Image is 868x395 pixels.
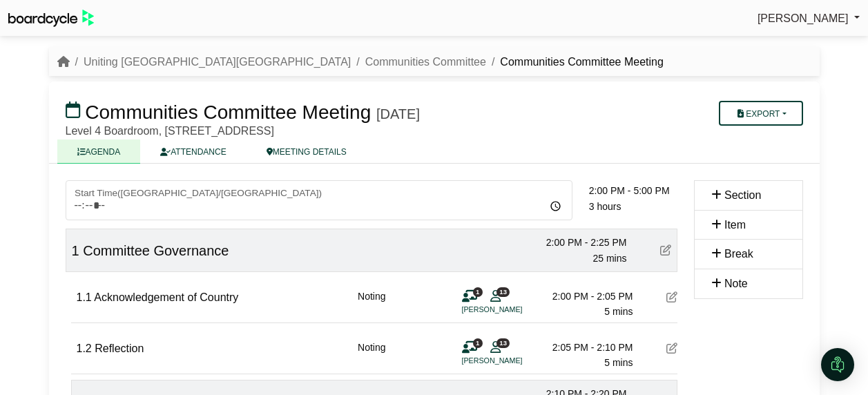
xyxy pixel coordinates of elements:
span: 1 [72,243,79,258]
a: Communities Committee [365,56,486,68]
span: Acknowledgement of Country [94,291,238,303]
div: 2:05 PM - 2:10 PM [537,340,633,355]
div: Noting [358,340,385,371]
div: [DATE] [376,106,420,122]
span: Communities Committee Meeting [85,102,371,123]
span: [PERSON_NAME] [758,12,849,24]
li: [PERSON_NAME] [462,304,566,316]
span: Break [724,248,753,260]
li: [PERSON_NAME] [462,355,566,367]
li: Communities Committee Meeting [486,53,664,71]
div: 2:00 PM - 5:00 PM [589,183,686,198]
div: Open Intercom Messenger [821,348,854,381]
img: BoardcycleBlackGreen-aaafeed430059cb809a45853b8cf6d952af9d84e6e89e1f1685b34bfd5cb7d64.svg [8,10,94,27]
span: 1 [473,287,483,296]
nav: breadcrumb [57,53,664,71]
span: Level 4 Boardroom, [STREET_ADDRESS] [66,125,274,137]
div: Noting [358,289,385,320]
a: ATTENDANCE [140,139,246,164]
button: Export [719,101,802,126]
span: 5 mins [604,306,633,317]
a: MEETING DETAILS [247,139,367,164]
span: Item [724,219,746,231]
span: 3 hours [589,201,621,212]
div: 2:00 PM - 2:05 PM [537,289,633,304]
div: 2:00 PM - 2:25 PM [530,235,627,250]
span: 1.2 [77,343,92,354]
a: [PERSON_NAME] [758,10,860,28]
span: 13 [496,338,510,347]
span: Committee Governance [83,243,229,258]
a: AGENDA [57,139,141,164]
span: 1.1 [77,291,92,303]
span: 5 mins [604,357,633,368]
span: 1 [473,338,483,347]
span: Section [724,189,761,201]
span: 25 mins [592,253,626,264]
span: Reflection [95,343,144,354]
a: Uniting [GEOGRAPHIC_DATA][GEOGRAPHIC_DATA] [84,56,351,68]
span: 13 [496,287,510,296]
span: Note [724,278,748,289]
